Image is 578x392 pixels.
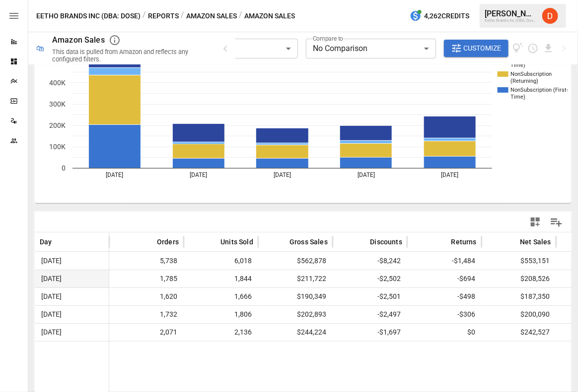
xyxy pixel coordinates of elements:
span: Orders [157,237,179,247]
text: 400K [49,79,66,87]
div: No Comparison [306,39,436,58]
img: Daley Meistrell [542,8,558,24]
text: [DATE] [358,171,375,178]
div: [PERSON_NAME] [485,9,536,18]
span: -$2,502 [338,270,402,287]
span: -$1,697 [338,324,402,341]
span: -$8,242 [338,252,402,270]
span: 5,738 [114,252,179,270]
span: 1,666 [189,288,253,305]
text: 100K [49,143,66,151]
span: $187,350 [487,288,551,305]
span: Gross Sales [289,237,328,247]
button: Sort [355,235,369,249]
span: 1,732 [114,306,179,323]
span: 6,018 [189,252,253,270]
text: [DATE] [106,171,123,178]
div: / [143,10,146,22]
text: NonSubscription [510,71,552,77]
span: 1,844 [189,270,253,287]
span: Net Sales [520,237,551,247]
span: $242,527 [487,324,551,341]
span: -$306 [412,306,477,323]
span: Returns [451,237,477,247]
span: -$694 [412,270,477,287]
button: Customize [444,40,508,57]
button: Eetho Brands Inc (DBA: Dose) [36,10,141,22]
span: -$1,484 [412,252,477,270]
span: 4,262 Credits [424,10,469,22]
div: 🛍 [36,44,44,53]
text: 200K [49,121,66,129]
button: Reports [148,10,179,22]
button: Sort [142,235,156,249]
button: Amazon Sales [186,10,237,22]
span: 2,071 [114,324,179,341]
span: $211,722 [263,270,328,287]
div: Eetho Brands Inc (DBA: Dose) [485,18,536,23]
span: -$2,501 [338,288,402,305]
text: NonSubscription (First- [510,87,568,93]
div: / [181,10,184,22]
span: $208,526 [487,270,551,287]
text: 500K [49,57,66,65]
button: Daley Meistrell [536,2,564,30]
button: Sort [275,235,289,249]
span: $562,878 [263,252,328,270]
div: This data is pulled from Amazon and reflects any configured filters. [52,48,208,63]
text: Time) [510,62,525,68]
text: [DATE] [274,171,291,178]
button: Sort [53,235,67,249]
span: Day [40,237,52,247]
span: Customize [464,42,502,55]
button: Manage Columns [545,211,568,233]
span: $202,893 [263,306,328,323]
div: Amazon Sales [52,35,105,45]
text: [DATE] [441,171,459,178]
button: Schedule report [527,43,539,54]
text: 300K [49,100,66,108]
span: [DATE] [40,288,104,305]
span: Units Sold [220,237,253,247]
span: $553,151 [487,252,551,270]
text: 0 [62,164,66,172]
span: -$2,497 [338,306,402,323]
span: [DATE] [40,270,104,287]
span: $244,224 [263,324,328,341]
text: (Returning) [510,78,538,84]
span: Discounts [370,237,402,247]
span: $200,090 [487,306,551,323]
button: View documentation [512,40,524,57]
button: Sort [505,235,519,249]
span: 2,136 [189,324,253,341]
span: [DATE] [40,252,104,270]
span: 1,806 [189,306,253,323]
span: $0 [412,324,477,341]
div: / [239,10,242,22]
label: Compare to [313,34,344,43]
svg: A chart. [35,25,573,203]
span: -$498 [412,288,477,305]
button: Sort [206,235,219,249]
span: 1,785 [114,270,179,287]
button: Sort [436,235,450,249]
span: 1,620 [114,288,179,305]
button: 4,262Credits [406,7,473,25]
span: [DATE] [40,306,104,323]
text: [DATE] [190,171,207,178]
button: Download report [543,43,554,54]
span: $190,349 [263,288,328,305]
span: [DATE] [40,324,104,341]
text: Time) [510,94,525,100]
